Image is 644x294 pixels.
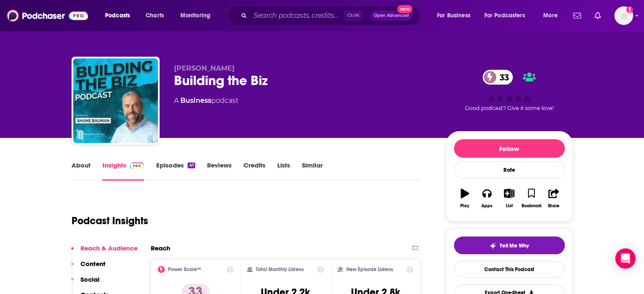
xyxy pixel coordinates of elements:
[71,260,105,275] button: Content
[548,203,559,209] div: Share
[591,8,604,23] a: Show notifications dropdown
[397,5,412,13] span: New
[99,9,141,22] button: open menu
[71,275,100,291] button: Social
[256,267,304,272] h2: Total Monthly Listens
[498,183,520,214] button: List
[500,242,529,249] span: Tell Me Why
[543,10,558,22] span: More
[481,203,492,209] div: Apps
[454,183,476,214] button: Play
[71,244,138,260] button: Reach & Audience
[277,161,290,181] a: Lists
[174,64,235,72] span: [PERSON_NAME]
[302,161,323,181] a: Similar
[146,10,164,22] span: Charts
[140,9,169,22] a: Charts
[80,275,100,283] p: Social
[506,203,513,209] div: List
[207,161,232,181] a: Reviews
[626,6,633,13] svg: Add a profile image
[542,183,564,214] button: Share
[454,261,565,278] a: Contact This Podcast
[491,70,513,85] span: 33
[188,162,195,168] div: 41
[454,236,565,254] button: tell me why sparkleTell Me Why
[521,203,541,209] div: Bookmark
[454,139,565,158] button: Follow
[168,267,201,272] h2: Power Score™
[174,9,221,22] button: open menu
[454,161,565,179] div: Rate
[73,58,158,143] img: Building the Biz
[105,10,130,22] span: Podcasts
[80,260,105,268] p: Content
[130,162,144,169] img: Podchaser Pro
[243,161,265,181] a: Credits
[476,183,498,214] button: Apps
[614,6,633,25] img: User Profile
[7,8,88,24] img: Podchaser - Follow, Share and Rate Podcasts
[614,6,633,25] button: Show profile menu
[72,161,91,181] a: About
[370,11,413,21] button: Open AdvancedNew
[479,9,537,22] button: open menu
[180,96,211,104] a: Business
[80,244,138,252] p: Reach & Audience
[489,242,496,249] img: tell me why sparkle
[343,10,363,21] span: Ctrl K
[460,203,469,209] div: Play
[180,10,210,22] span: Monitoring
[483,70,513,85] a: 33
[614,6,633,25] span: Logged in as Bcprpro33
[465,105,554,111] span: Good podcast? Give it some love!
[374,14,409,18] span: Open Advanced
[484,10,525,22] span: For Podcasters
[174,96,238,106] div: A podcast
[570,8,584,23] a: Show notifications dropdown
[437,10,470,22] span: For Business
[446,64,573,117] div: 33Good podcast? Give it some love!
[346,267,393,272] h2: New Episode Listens
[250,9,343,22] input: Search podcasts, credits, & more...
[520,183,542,214] button: Bookmark
[102,161,144,181] a: InsightsPodchaser Pro
[72,214,148,227] h1: Podcast Insights
[151,244,170,252] h2: Reach
[235,6,428,25] div: Search podcasts, credits, & more...
[431,9,481,22] button: open menu
[156,161,195,181] a: Episodes41
[615,248,636,269] div: Open Intercom Messenger
[537,9,568,22] button: open menu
